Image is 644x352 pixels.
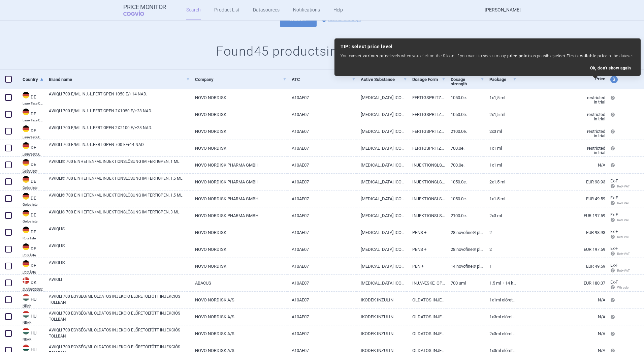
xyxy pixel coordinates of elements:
a: DKDKMedicinpriser [18,276,44,291]
a: 700.0E. [446,157,484,173]
img: Germany [23,210,29,216]
strong: select First available price [553,54,608,58]
a: [MEDICAL_DATA] ICODEC [356,157,407,173]
a: [MEDICAL_DATA] ICODEC 1050 E. [356,89,407,106]
a: INJEKTIONSLSG. [407,157,446,173]
a: 14 NovoFine® Plus Einwegn. 1,5 ml (1050 Einheiten) [446,258,484,274]
a: 2100.0E. [446,207,484,224]
a: NOVO NORDISK PHARMA GMBH [190,157,287,173]
a: [MEDICAL_DATA] ICODEC [356,258,407,274]
img: Germany [23,193,29,200]
abbr: Rote liste — Rote liste database by the Federal Association of the Pharmaceutical Industry, Germany. [23,270,44,274]
a: A10AE07 [287,89,356,106]
a: AWIQLI 700 E/ML INJ.-L.FERTIGPEN 1050 E/+14 NAD. [49,91,190,103]
p: You can levels when you click on the $ icon. If you want to see as many as possible, in the dataset [341,53,635,59]
a: Ex-F Ret+VAT calc [605,193,630,209]
a: AWIQLI® [49,260,190,272]
a: 1050.0E. [446,89,484,106]
a: Ex-F Ret+VAT calc [605,244,630,259]
span: Wh calc [610,286,629,289]
a: A10AE07 [287,174,356,190]
strong: price points [507,54,532,58]
a: 2100.0E. [446,123,484,140]
a: 1050.0E. [446,106,484,123]
a: EUR 98.93 [517,224,605,241]
a: DEDELauerTaxe CGM [18,108,44,122]
a: NOVO NORDISK PHARMA GMBH [190,174,287,190]
a: A10AE07 [287,309,356,325]
a: PEN + [407,258,446,274]
a: A10AE07 [287,106,356,123]
a: AWIQLI 700 EGYSÉG/ML OLDATOS INJEKCIÓ ELŐRETÖLTÖTT INJEKCIÓS TOLLBAN [49,327,190,339]
a: AWIQLI® 700 EINHEITEN/ML INJEKTIONSLÖSUNG IM FERTIGPEN, 1,5 ML [49,192,190,204]
a: OLDATOS INJEKCIÓ ELŐRETÖLTÖTT TOLLBAN [407,309,446,325]
a: EUR 180.37 [517,275,605,291]
a: DEDERote liste [18,260,44,274]
span: Ex-factory price [610,212,618,217]
img: Germany [23,260,29,267]
a: NOVO NORDISK A/S [190,309,287,325]
a: A10AE07 [287,123,356,140]
a: DEDELauerTaxe CGM [18,91,44,105]
a: NOVO NORDISK PHARMA GMBH [190,207,287,224]
a: AWIQLI 700 EGYSÉG/ML OLDATOS INJEKCIÓ ELŐRETÖLTÖTT INJEKCIÓS TOLLBAN [49,293,190,305]
a: DEDEGelbe liste [18,209,44,223]
a: A10AE07 [287,157,356,173]
a: INJEKTIONSLSG. [407,190,446,207]
a: DEDEGelbe liste [18,192,44,206]
a: AWIQLI® 700 EINHEITEN/ML INJEKTIONSLÖSUNG IM FERTIGPEN, 1,5 ML [49,175,190,187]
a: restrictedin trial [517,89,605,110]
a: AWIQLI 700 E/ML INJ.-L.FERTIGPEN 700 E/+14 NAD. [49,142,190,154]
a: DEDEGelbe liste [18,158,44,173]
a: NOVO NORDISK A/S [190,325,287,342]
abbr: LauerTaxe CGM — Complex database for German drug information provided by commercial provider CGM ... [23,152,44,156]
abbr: Medicinpriser — Danish Medicine Agency. Erhverv Medicinpriser database for bussines. [23,287,44,291]
img: Germany [23,109,29,115]
a: AWIQLI® 700 EINHEITEN/ML INJEKTIONSLÖSUNG IM FERTIGPEN, 3 ML [49,209,190,221]
abbr: LauerTaxe CGM — Complex database for German drug information provided by commercial provider CGM ... [23,119,44,122]
a: A10AE07 [287,224,356,241]
a: FERTIGSPRITZEN [407,123,446,140]
a: IKODEK INZULIN [356,325,407,342]
a: EUR 49.59 [517,190,605,207]
a: Country [23,71,44,88]
a: 2 [484,241,517,258]
img: Hungary [23,328,29,334]
span: Ex-factory price [610,246,618,251]
a: PENS + [407,241,446,258]
strong: set various price [355,54,390,58]
a: [MEDICAL_DATA] ICODEC [356,174,407,190]
abbr: Gelbe liste — Gelbe Liste online database by Medizinische Medien Informations GmbH (MMI), Germany [23,186,44,189]
span: COGVIO [123,10,154,16]
a: FERTIGSPRITZEN [407,140,446,156]
a: INJEKTIONSLSG. [407,207,446,224]
a: OLDATOS INJEKCIÓ ELŐRETÖLTÖTT TOLLBAN [407,325,446,342]
a: NOVO NORDISK [190,258,287,274]
a: [MEDICAL_DATA] ICODEC [356,190,407,207]
a: Package [489,71,517,88]
span: Ret+VAT calc [610,269,636,272]
img: Germany [23,125,29,132]
img: Denmark [23,277,29,284]
a: NOVO NORDISK [190,106,287,123]
a: IKODEK INZULIN [356,292,407,308]
a: AWIQLI® [49,226,190,238]
a: 1x3ml előretöltött injekciós tollban (flextouch) + 13 db tű [484,309,517,325]
a: A10AE07 [287,190,356,207]
span: Ex-factory price [610,196,618,200]
a: Ex-F Ret+VAT calc [605,261,630,276]
a: NOVO NORDISK [190,224,287,241]
a: N/A [517,309,605,325]
a: AWIQLI® [49,243,190,255]
img: Germany [23,159,29,166]
span: Ex-factory price [610,179,618,183]
a: Brand name [49,71,190,88]
a: Ex-F Ret+VAT calc [605,176,630,192]
a: [MEDICAL_DATA] ICODEC 2100 E. [356,123,407,140]
a: AWIQLI 700 E/ML INJ.-L.FERTIGPEN 2X2100 E/+28 NAD. [49,125,190,137]
a: FERTIGSPRITZEN [407,89,446,106]
abbr: Rote liste — Rote liste database by the Federal Association of the Pharmaceutical Industry, Germany. [23,254,44,257]
a: EUR 98.93 [517,174,605,190]
a: Ex-F Ret+VAT calc [605,210,630,226]
a: DEDERote liste [18,243,44,257]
